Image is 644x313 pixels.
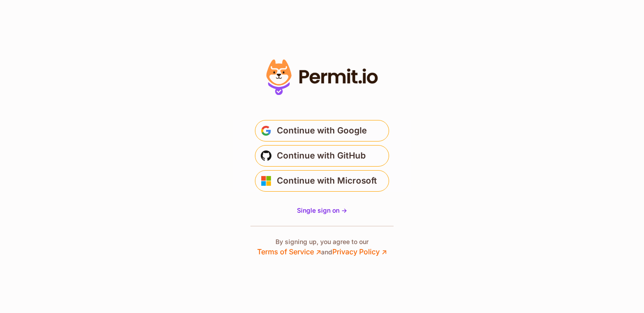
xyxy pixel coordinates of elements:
p: By signing up, you agree to our and [257,237,387,257]
span: Continue with Microsoft [277,174,377,188]
span: Continue with Google [277,124,367,138]
a: Terms of Service ↗ [257,247,321,256]
a: Privacy Policy ↗ [332,247,387,256]
span: Single sign on -> [297,206,347,214]
span: Continue with GitHub [277,149,366,163]
button: Continue with Google [255,120,389,141]
button: Continue with Microsoft [255,170,389,192]
button: Continue with GitHub [255,145,389,167]
a: Single sign on -> [297,206,347,215]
